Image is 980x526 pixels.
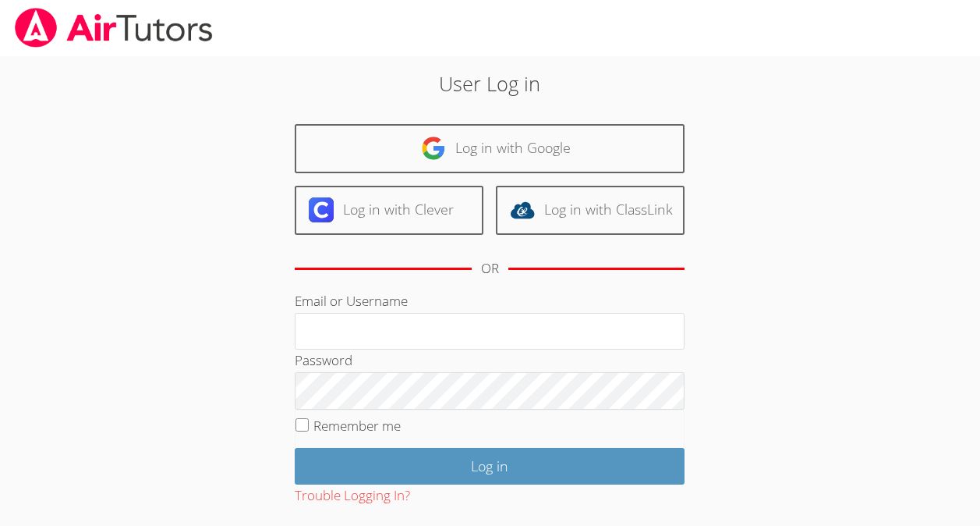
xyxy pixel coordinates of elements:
a: Log in with Clever [295,186,483,235]
a: Log in with Google [295,124,685,173]
div: OR [481,258,499,280]
a: Log in with ClassLink [496,186,685,235]
img: classlink-logo-d6bb404cc1216ec64c9a2012d9dc4662098be43eaf13dc465df04b49fa7ab582.svg [510,197,535,222]
label: Remember me [313,417,401,435]
button: Trouble Logging In? [295,485,410,507]
img: google-logo-50288ca7cdecda66e5e0955fdab243c47b7ad437acaf1139b6f446037453330a.svg [421,136,446,161]
label: Email or Username [295,292,408,310]
label: Password [295,351,352,369]
img: airtutors_banner-c4298cdbf04f3fff15de1276eac7730deb9818008684d7c2e4769d2f7ddbe033.png [13,8,214,48]
h2: User Log in [225,69,755,98]
input: Log in [295,448,685,485]
img: clever-logo-6eab21bc6e7a338710f1a6ff85c0baf02591cd810cc4098c63d3a4b26e2feb20.svg [309,197,334,222]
